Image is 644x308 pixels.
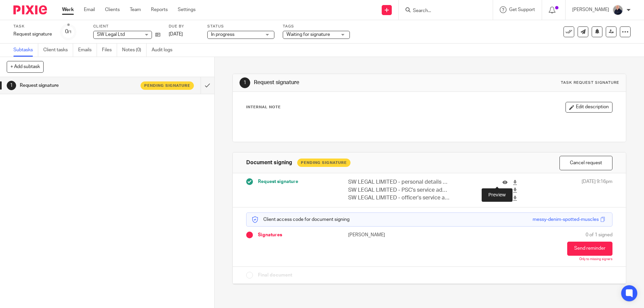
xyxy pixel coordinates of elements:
[7,81,16,90] div: 1
[246,105,281,110] p: Internal Note
[13,24,52,29] label: Task
[567,242,612,256] button: Send reminder
[348,186,449,194] p: SW LEGAL LIMITED - PSC's service address change summary for [PERSON_NAME] [PERSON_NAME].pdf
[97,32,125,37] span: SW Legal Ltd
[169,24,199,29] label: Due by
[533,216,599,223] div: messy-denim-spotted-muscles
[297,159,351,167] div: Pending Signature
[43,44,73,57] a: Client tasks
[78,44,97,57] a: Emails
[102,44,117,57] a: Files
[561,80,619,85] div: Task request signature
[207,24,274,29] label: Status
[169,32,183,37] span: [DATE]
[572,6,609,13] p: [PERSON_NAME]
[283,24,350,29] label: Tags
[258,272,292,279] span: Final document
[348,232,429,238] p: [PERSON_NAME]
[13,5,47,14] img: Pixie
[105,6,120,13] a: Clients
[62,6,74,13] a: Work
[130,6,141,13] a: Team
[579,257,612,261] p: Only to missing signers
[93,24,160,29] label: Client
[559,156,612,170] button: Cancel request
[566,102,612,113] button: Edit description
[509,7,535,12] span: Get Support
[348,178,449,186] p: SW LEGAL LIMITED - personal details change summary for [PERSON_NAME] [PERSON_NAME].pdf
[586,232,612,238] span: 0 of 1 signed
[151,6,168,13] a: Reports
[144,83,190,88] span: Pending signature
[254,79,444,86] h1: Request signature
[178,6,196,13] a: Settings
[412,8,473,14] input: Search
[258,232,282,238] span: Signatures
[152,44,177,57] a: Audit logs
[252,216,350,223] p: Client access code for document signing
[84,6,95,13] a: Email
[13,44,38,57] a: Subtasks
[65,28,72,36] div: 0
[211,32,234,37] span: In progress
[612,5,623,15] img: IMG_8745-0021-copy.jpg
[348,194,449,202] p: SW LEGAL LIMITED - officer's service address change summary for [PERSON_NAME] [PERSON_NAME].pdf
[582,178,612,202] span: [DATE] 9:16pm
[68,30,72,34] small: /1
[13,31,52,38] div: Request signature
[246,159,292,166] h1: Document signing
[258,178,298,185] span: Request signature
[20,80,136,90] h1: Request signature
[239,77,250,88] div: 1
[122,44,147,57] a: Notes (0)
[286,32,330,37] span: Waiting for signature
[7,61,44,72] button: + Add subtask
